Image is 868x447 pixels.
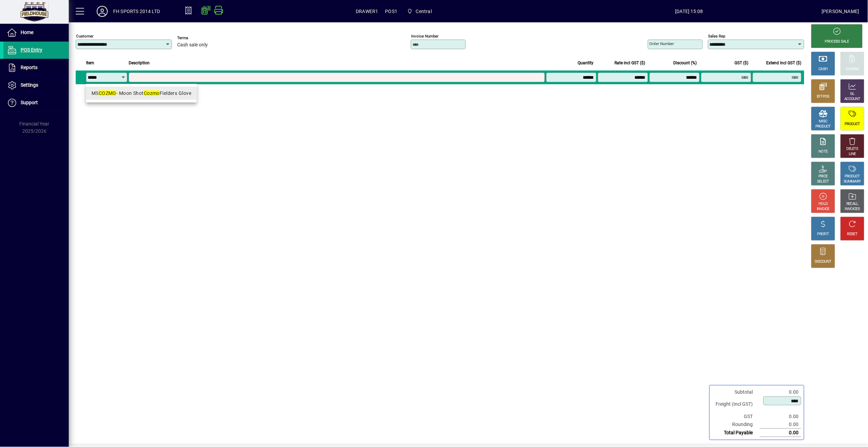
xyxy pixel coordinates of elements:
span: GST ($) [735,59,749,67]
div: CHARGE [846,67,859,72]
span: Reports [21,65,37,70]
div: [PERSON_NAME] [822,6,859,17]
a: Home [3,24,69,41]
span: Rate incl GST ($) [615,59,645,67]
div: RESET [847,232,858,237]
span: Description [129,59,150,67]
span: POS1 [385,6,398,17]
div: PRODUCT [815,124,831,129]
span: Terms [177,36,218,40]
a: Reports [3,59,69,76]
td: Subtotal [712,388,760,396]
div: MISC [819,119,827,124]
em: COZMO [99,90,116,96]
div: FH SPORTS 2014 LTD [113,6,160,17]
div: SELECT [817,179,829,184]
span: Cash sale only [177,42,208,48]
div: INVOICES [845,207,860,212]
mat-option: MSCOZMO - Moon Shot Cozmo Fielders Glove [86,87,197,100]
span: Central [404,5,435,18]
div: DELETE [847,146,858,152]
span: Discount (%) [674,59,697,67]
td: Total Payable [712,429,760,437]
td: 0.00 [760,388,801,396]
span: Central [416,6,432,17]
span: Settings [21,82,38,88]
div: EFTPOS [817,94,830,99]
em: Cozmo [144,90,160,96]
td: 0.00 [760,421,801,429]
span: Item [86,59,94,67]
mat-label: Invoice number [411,34,439,39]
span: DRAWER1 [356,6,378,17]
mat-label: Sales rep [708,34,726,39]
span: Quantity [578,59,594,67]
div: INVOICE [817,207,829,212]
button: Profile [91,5,113,18]
span: [DATE] 15:08 [557,6,822,17]
div: HOLD [819,201,828,207]
div: PROCESS SALE [825,39,849,44]
a: Support [3,94,69,111]
div: PRODUCT [845,174,860,179]
mat-label: Customer [76,34,94,39]
span: POS Entry [21,47,42,53]
span: Home [21,30,33,35]
td: Rounding [712,421,760,429]
div: SUMMARY [844,179,861,184]
a: Settings [3,77,69,94]
div: PRICE [819,174,828,179]
td: 0.00 [760,413,801,421]
div: RECALL [847,201,859,207]
span: Extend incl GST ($) [767,59,802,67]
div: CASH [819,67,828,72]
div: LINE [849,152,856,157]
td: 0.00 [760,429,801,437]
div: ACCOUNT [845,97,860,102]
div: DISCOUNT [815,259,832,264]
mat-label: Order number [650,41,674,46]
div: PROFIT [817,232,829,237]
div: GL [850,91,855,97]
span: Support [21,100,38,105]
div: PRODUCT [845,122,860,127]
div: NOTE [819,149,828,154]
td: GST [712,413,760,421]
td: Freight (Incl GST) [712,396,760,413]
div: MS - Moon Shot Fielders Glove [92,90,191,97]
